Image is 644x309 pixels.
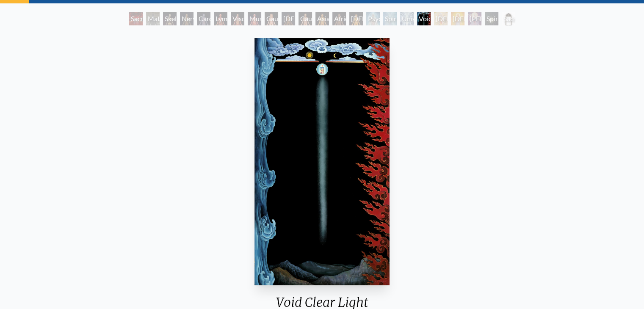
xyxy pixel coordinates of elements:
div: [DEMOGRAPHIC_DATA] Woman [349,12,363,25]
img: 17-Void-Clear-Light-1982-Alex-Grey-watermarked.jpg [254,38,390,285]
div: Lymphatic System [214,12,227,25]
div: Universal Mind Lattice [400,12,414,25]
div: Sacred Mirrors Room, [GEOGRAPHIC_DATA] [129,12,143,25]
div: [PERSON_NAME] [468,12,481,25]
div: Cardiovascular System [197,12,210,25]
div: Caucasian Man [299,12,312,25]
div: Psychic Energy System [366,12,380,25]
div: Skeletal System [163,12,177,25]
div: [DEMOGRAPHIC_DATA] [434,12,448,25]
div: Void Clear Light [417,12,431,25]
div: Material World [146,12,160,25]
div: Viscera [231,12,244,25]
div: African Man [332,12,346,25]
div: Asian Man [315,12,329,25]
div: Nervous System [180,12,193,25]
div: Sacred Mirrors Frame [502,12,515,25]
div: Muscle System [248,12,261,25]
div: Caucasian Woman [265,12,278,25]
div: [DEMOGRAPHIC_DATA] Woman [282,12,295,25]
div: Spiritual Energy System [383,12,397,25]
div: [DEMOGRAPHIC_DATA] [451,12,464,25]
div: Spiritual World [485,12,498,25]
